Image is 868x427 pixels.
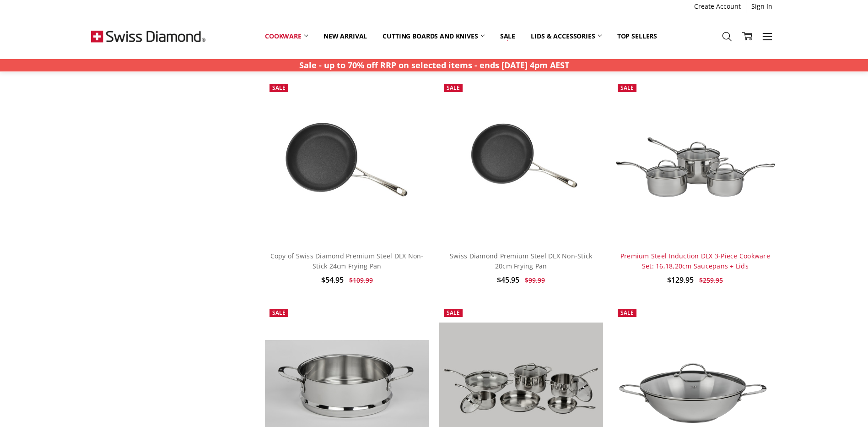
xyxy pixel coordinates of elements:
a: Sale [492,26,523,46]
a: Premium Steel Induction DLX 3-Piece Cookware Set: 16,18,20cm Saucepans + Lids [620,252,770,270]
a: Top Sellers [609,26,665,46]
img: Free Shipping On Every Order [91,13,205,59]
span: Sale [620,309,634,317]
span: Sale [272,309,286,317]
span: Sale [447,84,460,92]
img: Premium Steel Induction DLX 3-Piece Cookware Set: 16,18,20cm Saucepans + Lids [613,106,777,216]
span: Sale [620,84,634,92]
a: Cutting boards and knives [375,26,492,46]
a: Cookware [257,26,316,46]
span: $259.95 [699,276,723,285]
span: $45.95 [497,275,519,285]
span: $99.99 [525,276,545,285]
span: $129.95 [667,275,694,285]
span: Sale [447,309,460,317]
span: Sale [272,84,286,92]
a: Copy of Swiss Diamond Premium Steel DLX Non-Stick 24cm Frying Pan [270,252,424,270]
a: Lids & Accessories [523,26,609,46]
img: Copy of Swiss Diamond Premium Steel DLX Non-Stick 24cm Frying Pan [265,79,429,243]
img: Swiss Diamond Premium Steel DLX Non-Stick 20cm Frying Pan [439,79,603,243]
strong: Sale - up to 70% off RRP on selected items - ends [DATE] 4pm AEST [299,60,569,71]
span: $109.99 [349,276,373,285]
a: Premium Steel Induction DLX 3-Piece Cookware Set: 16,18,20cm Saucepans + Lids [613,79,777,243]
a: New arrival [316,26,375,46]
span: $54.95 [321,275,344,285]
a: Swiss Diamond Premium Steel DLX Non-Stick 20cm Frying Pan [450,252,592,270]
